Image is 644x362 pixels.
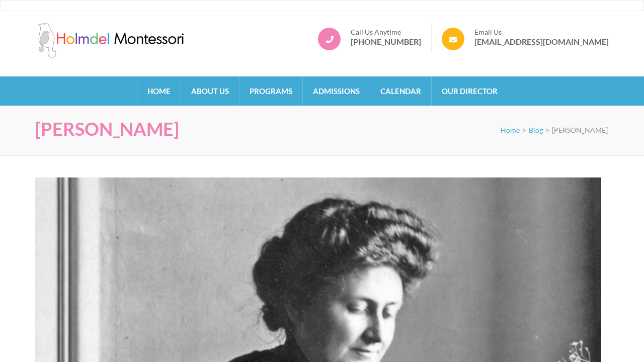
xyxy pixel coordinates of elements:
span: Email Us [474,28,609,37]
a: Calendar [370,76,431,106]
a: About Us [181,76,239,106]
img: Holmdel Montessori School [35,23,186,58]
a: Admissions [303,76,370,106]
h1: [PERSON_NAME] [35,118,179,140]
a: Home [137,76,181,106]
a: Blog [529,126,543,134]
a: Our Director [432,76,508,106]
a: [EMAIL_ADDRESS][DOMAIN_NAME] [474,37,609,47]
span: Call Us Anytime [351,28,421,37]
a: Programs [239,76,302,106]
span: > [522,126,526,134]
a: [PHONE_NUMBER] [351,37,421,47]
a: Home [501,126,520,134]
span: > [545,126,549,134]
